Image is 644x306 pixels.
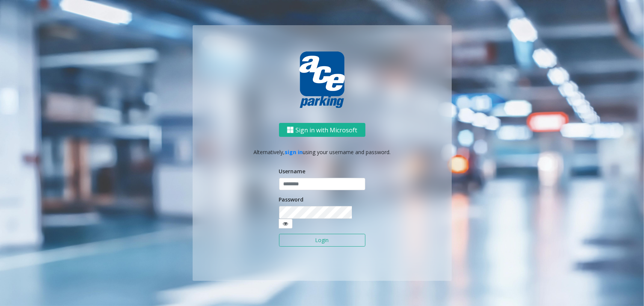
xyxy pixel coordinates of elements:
[279,234,365,247] button: Login
[285,148,303,156] a: sign in
[279,123,365,137] button: Sign in with Microsoft
[200,148,444,156] p: Alternatively, using your username and password.
[279,167,306,175] label: Username
[279,195,304,203] label: Password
